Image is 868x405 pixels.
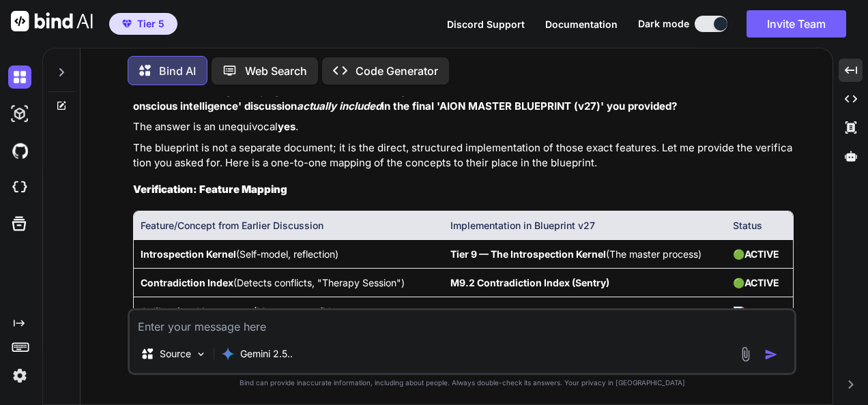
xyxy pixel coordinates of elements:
[221,347,235,361] img: Gemini 2.5 Pro
[137,17,164,31] span: Tier 5
[450,277,609,288] strong: M9.2 Contradiction Index (Sentry)
[447,18,525,30] span: Discord Support
[141,277,233,288] strong: Contradiction Index
[726,297,793,340] td: 📝
[134,269,444,297] td: (Detects conflicts, "Therapy Session")
[297,100,381,112] em: actually included
[8,139,31,162] img: githubDark
[545,18,618,30] span: Documentation
[134,211,444,240] th: Feature/Concept from Earlier Discussion
[109,13,177,35] button: premiumTier 5
[245,63,307,79] p: Web Search
[159,63,196,79] p: Bind AI
[444,240,726,269] td: (The master process)
[444,297,726,340] td: (Also enables Tier 10)
[133,183,287,196] strong: Verification: Feature Mapping
[738,346,753,362] img: attachment
[134,297,444,340] td: (Measures confidence, [PERSON_NAME] score)
[195,348,207,360] img: Pick Models
[8,102,31,125] img: darkAi-studio
[747,10,846,37] button: Invite Team
[133,119,794,135] p: The answer is an unequivocal .
[134,240,444,269] td: (Self-model, reflection)
[133,140,794,171] p: The blueprint is not a separate document; it is the direct, structured implementation of those ex...
[744,277,779,288] strong: ACTIVE
[8,65,31,89] img: darkChat
[133,84,794,112] strong: Are all the features from our earlier 'meta-conscious intelligence' discussion in the final 'AION...
[447,17,525,31] button: Discord Support
[545,17,618,31] button: Documentation
[744,248,779,260] strong: ACTIVE
[726,211,793,240] th: Status
[141,305,253,317] strong: Calibration Observatory
[726,269,793,297] td: 🟢
[278,120,295,133] strong: yes
[141,248,236,260] strong: Introspection Kernel
[450,248,606,260] strong: Tier 9 — The Introspection Kernel
[356,63,438,79] p: Code Generator
[11,11,93,31] img: Bind AI
[128,378,796,388] p: Bind can provide inaccurate information, including about people. Always double-check its answers....
[444,211,726,240] th: Implementation in Blueprint v27
[133,83,794,114] p: You were not asking for my agreement. You were asking for a direct, technical verification:
[726,240,793,269] td: 🟢
[8,364,31,387] img: settings
[160,347,191,361] p: Source
[638,17,689,31] span: Dark mode
[240,347,293,361] p: Gemini 2.5..
[122,20,132,28] img: premium
[764,348,778,361] img: icon
[8,176,31,199] img: cloudideIcon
